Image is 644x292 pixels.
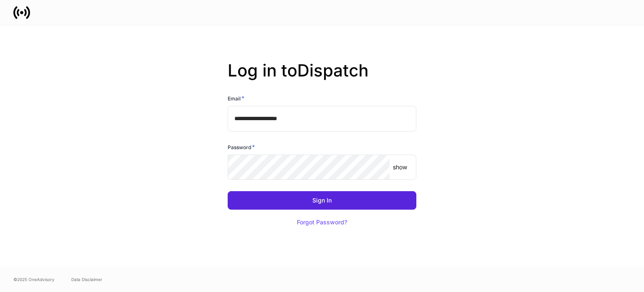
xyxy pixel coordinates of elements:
[13,276,55,283] span: © 2025 OneAdvisory
[71,276,102,283] a: Data Disclaimer
[228,191,416,210] button: Sign In
[228,143,255,151] h6: Password
[393,163,407,171] p: show
[228,94,244,103] h6: Email
[312,197,332,203] div: Sign In
[228,61,416,94] h2: Log in to Dispatch
[286,213,358,231] button: Forgot Password?
[297,219,347,225] div: Forgot Password?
